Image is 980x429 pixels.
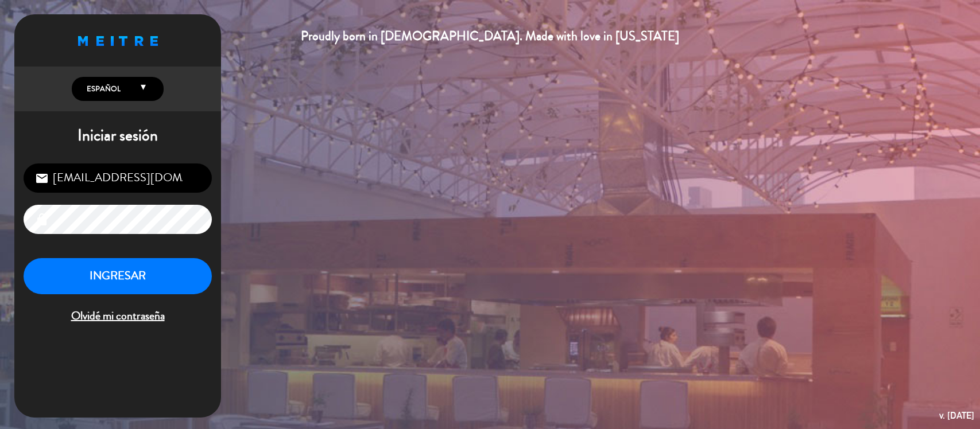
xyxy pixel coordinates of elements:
span: Español [84,83,121,95]
div: v. [DATE] [939,408,974,423]
i: lock [35,213,49,227]
input: Correo Electrónico [24,163,212,193]
span: Olvidé mi contraseña [24,307,212,326]
button: INGRESAR [24,258,212,294]
h1: Iniciar sesión [14,126,221,146]
i: email [35,171,49,185]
